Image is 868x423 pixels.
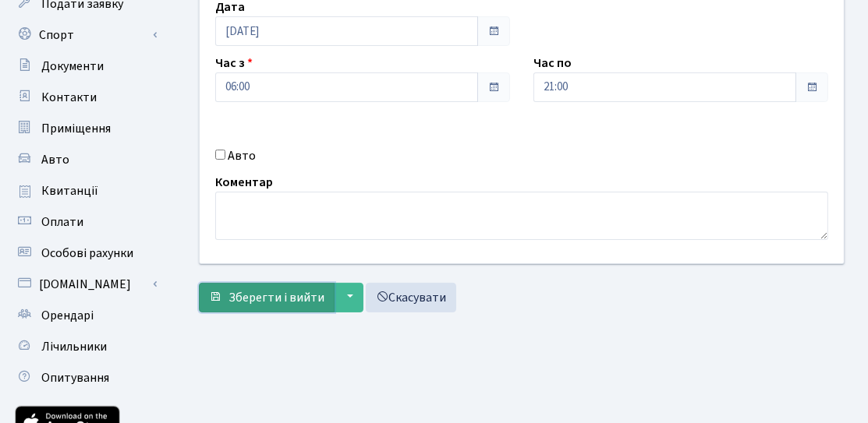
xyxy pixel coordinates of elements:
a: Орендарі [8,300,164,331]
label: Час по [533,54,572,72]
a: Скасувати [366,283,456,312]
span: Контакти [41,89,97,106]
label: Час з [215,54,253,72]
a: Спорт [8,19,164,51]
span: Опитування [41,369,109,386]
span: Квитанції [41,182,98,199]
a: Оплати [8,206,164,238]
span: Приміщення [41,120,111,137]
span: Авто [41,151,69,168]
span: Орендарі [41,307,94,324]
a: Лічильники [8,331,164,362]
span: Лічильники [41,338,107,355]
span: Особові рахунки [41,245,133,262]
a: Авто [8,144,164,175]
a: [DOMAIN_NAME] [8,269,164,300]
a: Приміщення [8,113,164,144]
button: Зберегти і вийти [199,283,335,312]
span: Документи [41,58,104,75]
label: Авто [228,146,256,165]
label: Коментар [215,173,273,192]
span: Зберегти і вийти [229,289,324,306]
a: Опитування [8,362,164,393]
a: Контакти [8,82,164,113]
a: Документи [8,51,164,82]
a: Особові рахунки [8,238,164,269]
a: Квитанції [8,175,164,206]
span: Оплати [41,213,83,231]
